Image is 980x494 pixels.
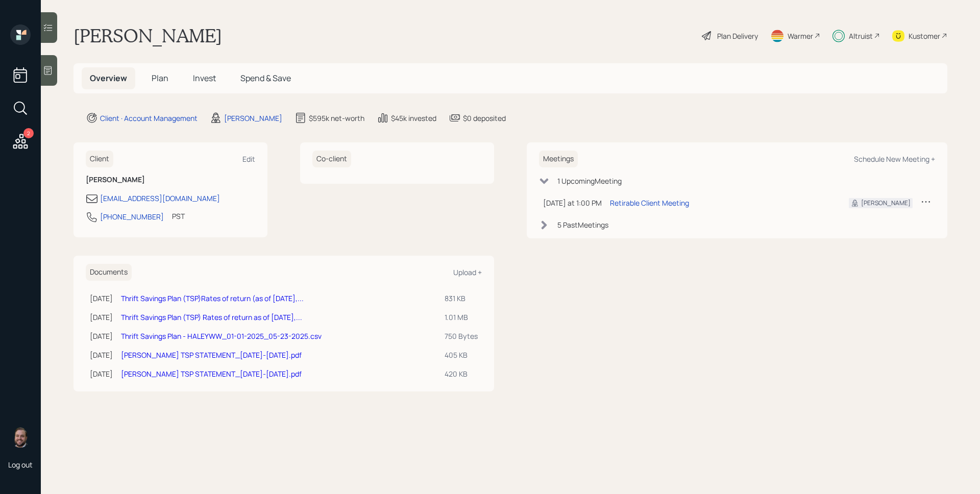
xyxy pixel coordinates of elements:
div: 1 Upcoming Meeting [557,176,622,186]
div: [DATE] [90,331,113,341]
h1: [PERSON_NAME] [73,24,222,47]
div: [PHONE_NUMBER] [100,211,164,222]
div: Edit [242,154,255,164]
div: 405 KB [445,350,478,360]
div: $595k net-worth [309,113,364,123]
div: [PERSON_NAME] [224,113,282,123]
div: [DATE] [90,312,113,323]
div: Upload + [453,267,482,277]
div: Warmer [788,31,813,41]
div: [EMAIL_ADDRESS][DOMAIN_NAME] [100,193,220,204]
div: 2 [23,128,34,138]
h6: Co-client [312,151,351,167]
h6: Client [86,151,113,167]
h6: Documents [86,264,132,281]
span: Overview [90,72,127,84]
div: Retirable Client Meeting [610,197,689,208]
div: PST [172,211,185,221]
a: Thrift Savings Plan - HALEYWW_01-01-2025_05-23-2025.csv [121,331,322,341]
a: Thrift Savings Plan (TSP) Rates of return as of [DATE],... [121,312,302,322]
div: [PERSON_NAME] [861,199,911,208]
div: $45k invested [391,113,436,123]
div: [DATE] at 1:00 PM [543,197,602,208]
div: Log out [8,460,33,470]
div: 5 Past Meeting s [557,219,608,230]
div: 420 KB [445,368,478,379]
a: Thrift Savings Plan (TSP)Rates of return (as of [DATE],... [121,293,304,303]
div: Plan Delivery [717,31,758,41]
div: 831 KB [445,293,478,304]
span: Plan [152,72,168,84]
div: [DATE] [90,293,113,304]
div: $0 deposited [463,113,506,123]
div: Altruist [849,31,873,41]
span: Spend & Save [240,72,291,84]
a: [PERSON_NAME] TSP STATEMENT_[DATE]-[DATE].pdf [121,350,302,360]
div: Kustomer [909,31,940,41]
div: 1.01 MB [445,312,478,323]
img: james-distasi-headshot.png [10,427,31,448]
h6: Meetings [539,151,578,167]
span: Invest [193,72,216,84]
a: [PERSON_NAME] TSP STATEMENT_[DATE]-[DATE].pdf [121,369,302,379]
div: 750 Bytes [445,331,478,341]
h6: [PERSON_NAME] [86,176,255,184]
div: Schedule New Meeting + [854,154,935,164]
div: [DATE] [90,350,113,360]
div: [DATE] [90,368,113,379]
div: Client · Account Management [100,113,198,123]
